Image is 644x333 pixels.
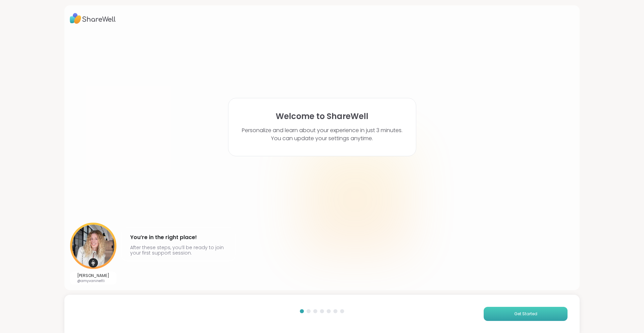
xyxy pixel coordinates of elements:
[484,307,568,321] button: Get Started
[130,245,227,256] p: After these steps, you’ll be ready to join your first support session.
[77,273,109,278] p: [PERSON_NAME]
[70,11,116,26] img: ShareWell Logo
[242,126,402,143] p: Personalize and learn about your experience in just 3 minutes. You can update your settings anytime.
[77,278,109,283] p: @amyvaninetti
[130,232,227,243] h4: You’re in the right place!
[276,112,368,121] h1: Welcome to ShareWell
[89,258,98,268] img: mic icon
[514,311,537,317] span: Get Started
[70,223,116,269] img: User image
